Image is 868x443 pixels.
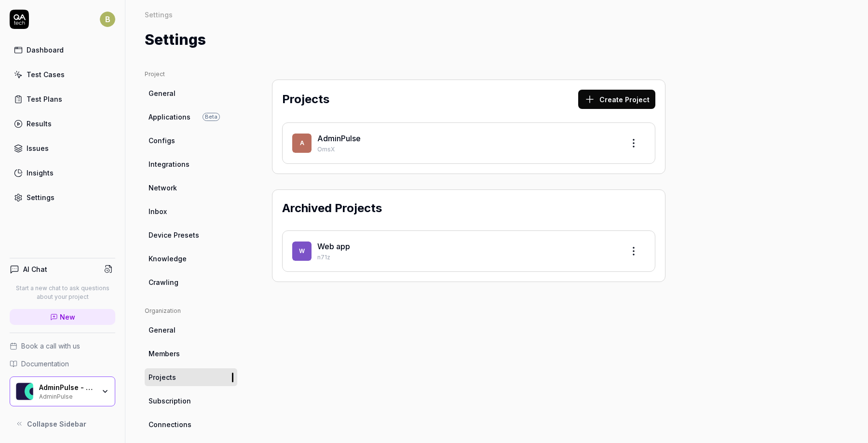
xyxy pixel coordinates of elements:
[149,372,176,382] span: Projects
[149,396,191,406] span: Subscription
[10,341,115,351] a: Book a call with us
[317,145,616,154] p: OmsX
[145,345,237,362] a: Members
[145,321,237,339] a: General
[145,132,237,149] a: Configs
[282,200,382,217] h2: Archived Projects
[145,179,237,197] a: Network
[10,65,115,84] a: Test Cases
[27,168,54,178] div: Insights
[39,392,95,400] div: AdminPulse
[10,114,115,133] a: Results
[27,119,52,129] div: Results
[10,309,115,325] a: New
[149,230,199,240] span: Device Presets
[10,414,115,433] button: Collapse Sidebar
[149,206,167,216] span: Inbox
[10,188,115,207] a: Settings
[10,163,115,182] a: Insights
[145,108,237,126] a: ApplicationsBeta
[145,84,237,102] a: General
[149,159,190,169] span: Integrations
[27,143,49,153] div: Issues
[149,325,176,335] span: General
[21,341,80,351] span: Book a call with us
[149,349,180,359] span: Members
[21,359,69,369] span: Documentation
[149,254,187,264] span: Knowledge
[145,155,237,173] a: Integrations
[145,70,237,79] div: Project
[10,284,115,301] p: Start a new chat to ask questions about your project
[27,69,65,80] div: Test Cases
[100,10,115,29] button: B
[145,226,237,244] a: Device Presets
[292,242,312,261] span: W
[149,183,177,193] span: Network
[317,253,616,262] p: n71z
[27,192,54,202] div: Settings
[145,368,237,386] a: Projects
[10,359,115,369] a: Documentation
[27,45,64,55] div: Dashboard
[10,90,115,108] a: Test Plans
[145,273,237,291] a: Crawling
[145,307,237,315] div: Organization
[27,94,62,104] div: Test Plans
[317,241,616,252] div: Web app
[100,12,115,27] span: B
[39,383,95,392] div: AdminPulse - 0475.384.429
[10,376,115,406] button: AdminPulse - 0475.384.429 LogoAdminPulse - 0475.384.429AdminPulse
[16,383,33,400] img: AdminPulse - 0475.384.429 Logo
[145,392,237,410] a: Subscription
[145,416,237,433] a: Connections
[23,264,47,274] h4: AI Chat
[149,419,191,430] span: Connections
[149,88,176,98] span: General
[292,134,312,153] span: A
[149,277,178,287] span: Crawling
[145,29,206,51] h1: Settings
[27,419,86,429] span: Collapse Sidebar
[145,10,173,19] div: Settings
[145,202,237,220] a: Inbox
[317,134,361,143] a: AdminPulse
[10,139,115,158] a: Issues
[145,250,237,268] a: Knowledge
[203,113,220,121] span: Beta
[60,312,75,322] span: New
[282,91,329,108] h2: Projects
[578,90,655,109] button: Create Project
[149,112,190,122] span: Applications
[149,135,175,146] span: Configs
[10,40,115,59] a: Dashboard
